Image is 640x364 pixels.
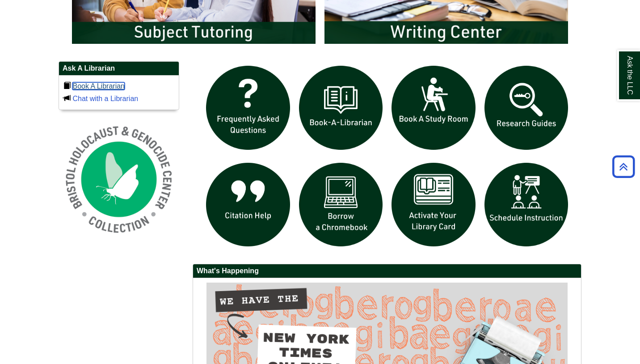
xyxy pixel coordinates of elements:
[72,95,138,102] a: Chat with a Librarian
[295,61,387,154] img: Book a Librarian icon links to book a librarian web page
[295,158,387,251] img: Borrow a chromebook icon links to the borrow a chromebook web page
[202,61,295,154] img: frequently asked questions
[480,61,573,154] img: Research Guides icon links to research guides web page
[480,158,573,251] img: For faculty. Schedule Library Instruction icon links to form.
[202,158,295,251] img: citation help icon links to citation help guide page
[193,264,581,278] h2: What's Happening
[609,161,638,173] a: Back to Top
[59,119,179,240] img: Holocaust and Genocide Collection
[59,62,179,76] h2: Ask A Librarian
[387,61,480,154] img: book a study room icon links to book a study room web page
[202,61,573,255] div: slideshow
[72,82,125,90] a: Book A Librarian
[387,158,480,251] img: activate Library Card icon links to form to activate student ID into library card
